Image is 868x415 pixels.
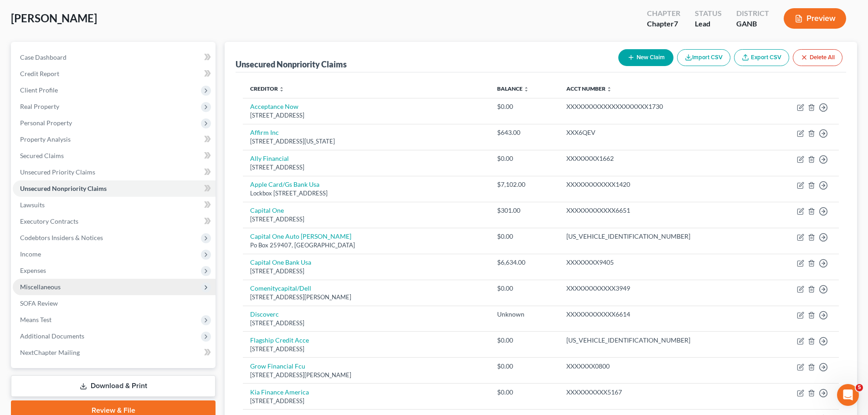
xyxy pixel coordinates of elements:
span: Unsecured Priority Claims [20,168,95,176]
a: SOFA Review [13,295,216,312]
div: Po Box 259407, [GEOGRAPHIC_DATA] [250,241,483,250]
span: NextChapter Mailing [20,348,80,356]
a: Lawsuits [13,197,216,213]
div: [STREET_ADDRESS] [250,215,483,224]
div: $0.00 [497,388,552,397]
a: Download & Print [11,375,216,397]
i: unfold_more [606,87,612,92]
a: Grow Financial Fcu [250,362,305,370]
button: Preview [784,8,846,29]
span: Miscellaneous [20,283,61,291]
div: XXXXXXXXXXXX6614 [566,310,758,319]
span: Personal Property [20,119,72,127]
div: $0.00 [497,284,552,293]
span: Secured Claims [20,152,64,159]
div: XXXXXXXXXX5167 [566,388,758,397]
a: Credit Report [13,66,216,82]
span: Case Dashboard [20,53,67,61]
a: Balance unfold_more [497,85,529,92]
div: XXX6QEV [566,128,758,137]
div: [US_VEHICLE_IDENTIFICATION_NUMBER] [566,232,758,241]
div: $7,102.00 [497,180,552,189]
div: XXXXXXXXXXXX6651 [566,206,758,215]
a: Unsecured Priority Claims [13,164,216,180]
div: [STREET_ADDRESS][US_STATE] [250,137,483,146]
button: Delete All [793,49,842,66]
div: $301.00 [497,206,552,215]
span: Lawsuits [20,201,45,209]
div: GANB [736,19,769,29]
div: $0.00 [497,102,552,111]
div: Lead [695,19,722,29]
span: Property Analysis [20,135,71,143]
a: Discoverc [250,310,279,318]
iframe: Intercom live chat [837,384,859,406]
a: Secured Claims [13,148,216,164]
span: Means Test [20,316,51,323]
a: Apple Card/Gs Bank Usa [250,180,319,188]
div: [STREET_ADDRESS][PERSON_NAME] [250,293,483,302]
div: Chapter [647,19,680,29]
span: Credit Report [20,70,59,77]
div: [US_VEHICLE_IDENTIFICATION_NUMBER] [566,336,758,345]
div: Unsecured Nonpriority Claims [236,59,347,70]
div: $6,634.00 [497,258,552,267]
div: XXXXXXX0800 [566,362,758,371]
div: [STREET_ADDRESS] [250,111,483,120]
div: XXXXXXXXXXXXXXXXXXXX1730 [566,102,758,111]
a: Ally Financial [250,154,289,162]
a: Executory Contracts [13,213,216,230]
a: Capital One Auto [PERSON_NAME] [250,232,351,240]
span: Expenses [20,266,46,274]
div: [STREET_ADDRESS] [250,267,483,276]
span: Additional Documents [20,332,84,340]
a: Comenitycapital/Dell [250,284,311,292]
a: Kia Finance America [250,388,309,396]
div: [STREET_ADDRESS] [250,163,483,172]
span: Real Property [20,102,59,110]
div: $0.00 [497,336,552,345]
a: NextChapter Mailing [13,344,216,361]
div: XXXXXXXX9405 [566,258,758,267]
div: Unknown [497,310,552,319]
span: 5 [856,384,863,391]
span: SOFA Review [20,299,58,307]
div: [STREET_ADDRESS] [250,319,483,328]
a: Unsecured Nonpriority Claims [13,180,216,197]
div: Status [695,8,722,19]
span: Income [20,250,41,258]
a: Flagship Credit Acce [250,336,309,344]
div: District [736,8,769,19]
span: Codebtors Insiders & Notices [20,234,103,241]
div: XXXXXXXX1662 [566,154,758,163]
button: New Claim [618,49,673,66]
a: Export CSV [734,49,789,66]
a: Case Dashboard [13,49,216,66]
div: $0.00 [497,154,552,163]
div: [STREET_ADDRESS] [250,345,483,354]
div: Lockbox [STREET_ADDRESS] [250,189,483,198]
span: Unsecured Nonpriority Claims [20,184,107,192]
a: Capital One Bank Usa [250,258,311,266]
a: Capital One [250,206,284,214]
a: Acct Number unfold_more [566,85,612,92]
a: Property Analysis [13,131,216,148]
div: Chapter [647,8,680,19]
div: $0.00 [497,362,552,371]
span: Executory Contracts [20,217,78,225]
div: [STREET_ADDRESS] [250,397,483,405]
button: Import CSV [677,49,730,66]
div: $643.00 [497,128,552,137]
i: unfold_more [279,87,284,92]
div: $0.00 [497,232,552,241]
span: Client Profile [20,86,58,94]
div: [STREET_ADDRESS][PERSON_NAME] [250,371,483,379]
span: 7 [674,19,678,28]
a: Creditor unfold_more [250,85,284,92]
i: unfold_more [524,87,529,92]
a: Affirm Inc [250,128,279,136]
div: XXXXXXXXXXXX1420 [566,180,758,189]
div: XXXXXXXXXXXX3949 [566,284,758,293]
a: Acceptance Now [250,102,298,110]
span: [PERSON_NAME] [11,11,97,25]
